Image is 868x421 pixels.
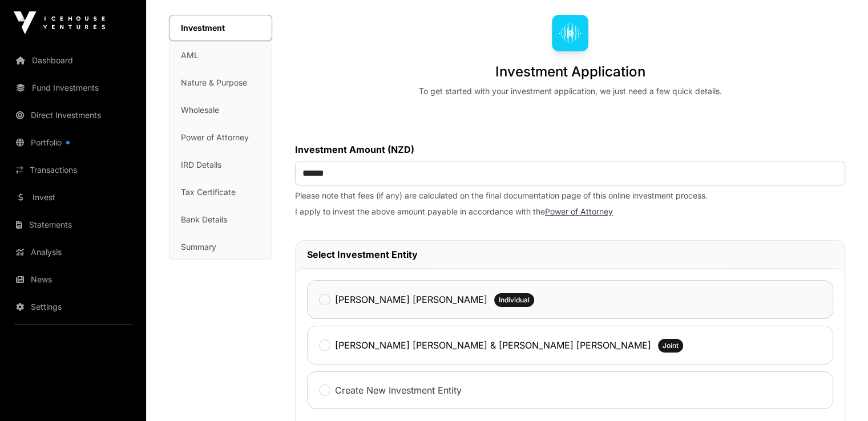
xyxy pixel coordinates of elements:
[9,48,137,73] a: Dashboard
[811,366,868,421] iframe: Chat Widget
[335,338,651,352] label: [PERSON_NAME] [PERSON_NAME] & [PERSON_NAME] [PERSON_NAME]
[552,15,588,51] img: Wellumio
[14,11,105,34] img: Icehouse Ventures Logo
[9,130,137,155] a: Portfolio
[9,75,137,100] a: Fund Investments
[335,293,487,306] label: [PERSON_NAME] [PERSON_NAME]
[9,157,137,183] a: Transactions
[295,143,845,156] label: Investment Amount (NZD)
[9,294,137,319] a: Settings
[9,103,137,128] a: Direct Investments
[419,86,722,97] div: To get started with your investment application, we just need a few quick details.
[499,295,530,305] span: Individual
[9,240,137,265] a: Analysis
[9,185,137,210] a: Invest
[663,341,679,350] span: Joint
[495,63,645,81] h1: Investment Application
[307,248,833,261] h2: Select Investment Entity
[545,207,613,216] a: Power of Attorney
[295,206,845,217] p: I apply to invest the above amount payable in accordance with the
[335,383,462,397] label: Create New Investment Entity
[9,212,137,237] a: Statements
[9,267,137,292] a: News
[295,190,845,201] p: Please note that fees (if any) are calculated on the final documentation page of this online inve...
